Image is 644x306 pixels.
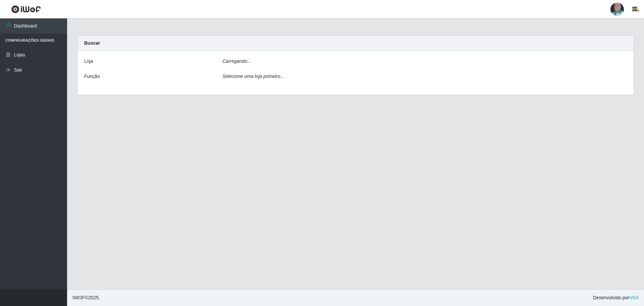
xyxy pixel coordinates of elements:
[84,73,100,80] label: Função
[593,294,639,301] span: Desenvolvido por
[222,74,284,79] i: Selecione uma loja primeiro...
[11,5,41,13] img: CoreUI Logo
[222,58,251,64] i: Carregando...
[72,294,100,301] span: © 2025 .
[84,40,100,46] strong: Buscar
[629,295,639,300] a: iWof
[72,295,85,300] span: IWOF
[84,58,93,65] label: Loja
